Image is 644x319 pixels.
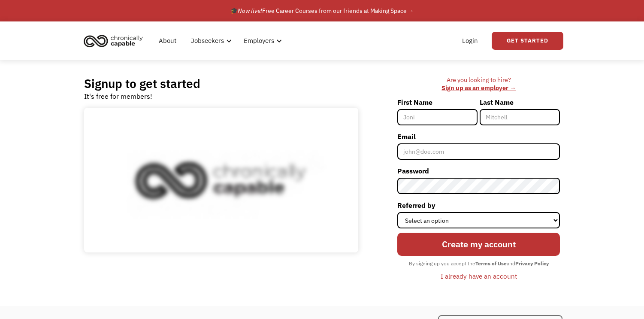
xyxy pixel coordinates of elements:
[397,95,478,109] label: First Name
[244,36,274,46] div: Employers
[186,27,234,55] div: Jobseekers
[480,109,560,125] input: Mitchell
[397,143,560,160] input: john@doe.com
[397,198,560,212] label: Referred by
[515,260,549,267] strong: Privacy Policy
[457,27,483,55] a: Login
[492,32,563,50] a: Get Started
[397,164,560,178] label: Password
[81,31,149,50] a: home
[475,260,507,267] strong: Terms of Use
[397,109,478,125] input: Joni
[191,36,224,46] div: Jobseekers
[230,6,414,16] div: 🎓 Free Career Courses from our friends at Making Space →
[84,76,200,91] h2: Signup to get started
[405,258,553,269] div: By signing up you accept the and
[239,27,284,55] div: Employers
[84,91,152,101] div: It's free for members!
[397,130,560,143] label: Email
[434,269,523,283] a: I already have an account
[81,31,145,50] img: Chronically Capable logo
[441,84,516,92] a: Sign up as an employer →
[238,7,262,15] em: Now live!
[397,233,560,256] input: Create my account
[397,95,560,283] form: Member-Signup-Form
[154,27,181,55] a: About
[480,95,560,109] label: Last Name
[441,271,517,281] div: I already have an account
[397,76,560,92] div: Are you looking to hire? ‍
